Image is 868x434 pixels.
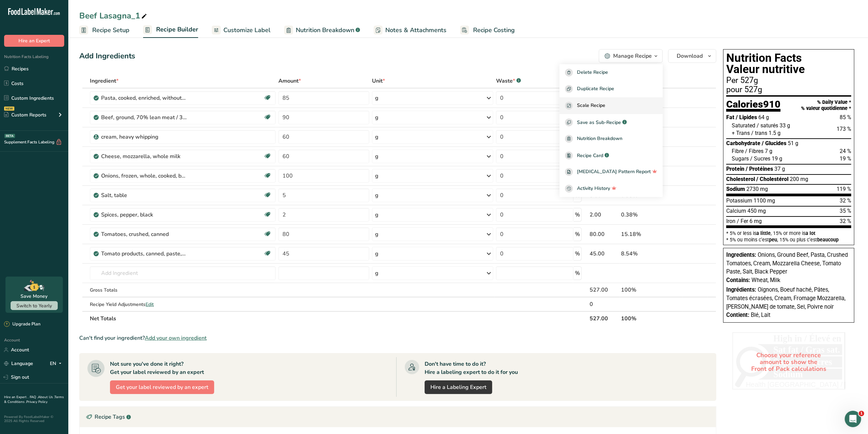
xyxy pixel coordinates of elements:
span: Calcium [726,208,746,214]
span: 19 g [772,155,782,162]
th: 527.00 [588,311,620,325]
button: Activity History [560,180,663,197]
span: 173 % [837,126,851,132]
div: Per 527g [726,76,851,85]
a: Nutrition Breakdown [284,23,360,38]
div: Choose your reference amount to show the Front of Pack calculations [732,332,845,392]
span: 6 mg [749,218,762,224]
span: Sugars [732,155,749,162]
button: Get your label reviewed by an expert [110,380,214,394]
span: Activity History [577,185,610,193]
div: g [375,133,378,141]
h1: Nutrition Facts Valeur nutritive [726,52,851,75]
div: g [375,113,378,122]
div: Recipe Yield Adjustments [90,301,276,308]
span: Fat [726,114,734,121]
span: Recipe Setup [92,26,129,35]
a: Recipe Costing [460,23,515,38]
span: Contient: [726,312,749,318]
span: Recipe Costing [473,26,515,35]
span: Wheat, Milk [752,277,780,283]
span: 24 % [840,148,851,154]
span: / Lipides [736,114,757,121]
div: EN [50,360,64,368]
span: Duplicate Recipe [577,85,614,93]
span: Carbohydrate [726,140,760,146]
span: 119 % [837,186,851,192]
a: Hire a Labeling Expert [425,380,492,394]
div: cream, heavy whipping [101,133,187,141]
button: Save as Sub-Recipe [560,114,663,131]
span: Cholesterol [726,176,755,182]
span: Scale Recipe [577,102,605,110]
span: 35 % [840,208,851,214]
span: Oignons, Boeuf haché, Pâtes, Tomates écrasées, Cream, Fromage Mozzarella, [PERSON_NAME] de tomate... [726,286,845,310]
div: Powered By FoodLabelMaker © 2025 All Rights Reserved [4,415,64,423]
button: Manage Recipe [599,49,663,63]
div: NEW [4,107,14,111]
div: % Daily Value * % valeur quotidienne * [801,99,851,111]
span: Save as Sub-Recipe [577,119,621,126]
div: Tomato products, canned, paste, without salt added (Includes foods for USDA's Food Distribution P... [101,250,187,258]
span: Delete Recipe [577,69,608,76]
button: Switch to Yearly [11,301,58,310]
th: 100% [620,311,683,325]
div: Beef Lasagna_1 [79,10,148,22]
span: Potassium [726,197,752,204]
div: Onions, frozen, whole, cooked, boiled, drained, with salt [101,172,187,180]
div: Not sure you've done it right? Get your label reviewed by an expert [110,360,204,376]
span: Nutrition Breakdown [296,26,354,35]
div: 2.00 [590,211,618,219]
div: 100% [621,286,681,294]
div: Recipe Tags [80,407,716,427]
div: g [375,230,378,238]
span: [MEDICAL_DATA] Pattern Report [577,168,651,176]
span: Unit [372,77,385,85]
span: a lot [805,230,815,236]
div: BETA [4,134,15,138]
iframe: Intercom live chat [845,411,861,427]
span: Get your label reviewed by an expert [116,383,208,391]
div: 0.38% [621,211,681,219]
span: Nutrition Breakdown [577,135,622,143]
span: 64 g [758,114,769,121]
div: Save Money [21,293,48,300]
span: / Fer [737,218,748,224]
span: / Fibres [745,148,763,154]
a: Language [4,358,33,369]
div: Custom Reports [4,111,46,118]
div: Can't find your ingredient? [79,334,716,342]
span: 85 % [840,114,851,121]
span: Ingredients: [726,252,756,258]
span: Iron [726,218,735,224]
section: * 5% or less is , 15% or more is [726,228,851,242]
span: 32 % [840,197,851,204]
div: * 5% ou moins c’est , 15% ou plus c’est [726,237,851,242]
div: pour 527g [726,86,851,94]
div: Salt, table [101,191,187,199]
th: Net Totals [88,311,588,325]
div: Upgrade Plan [4,321,40,328]
div: Beef, ground, 70% lean meat / 30% fat, raw [101,113,187,122]
div: g [375,250,378,258]
span: 19 % [840,155,851,162]
a: [MEDICAL_DATA] Pattern Report [560,164,663,181]
input: Add Ingredient [90,266,276,280]
div: Waste [496,77,521,85]
a: Recipe Card [560,147,663,164]
span: Download [677,52,703,60]
span: Ingredient [90,77,119,85]
div: g [375,269,378,277]
span: 7 g [765,148,772,154]
a: Hire an Expert . [4,395,28,400]
span: 37 g [774,166,785,172]
div: Calories [726,99,781,112]
span: Protein [726,166,744,172]
div: 15.18% [621,230,681,238]
span: 51 g [788,140,798,146]
div: g [375,172,378,180]
span: Recipe Builder [156,25,198,34]
span: peu [769,237,777,242]
div: Don't have time to do it? Hire a labeling expert to do it for you [425,360,518,376]
span: 1 [859,411,864,416]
